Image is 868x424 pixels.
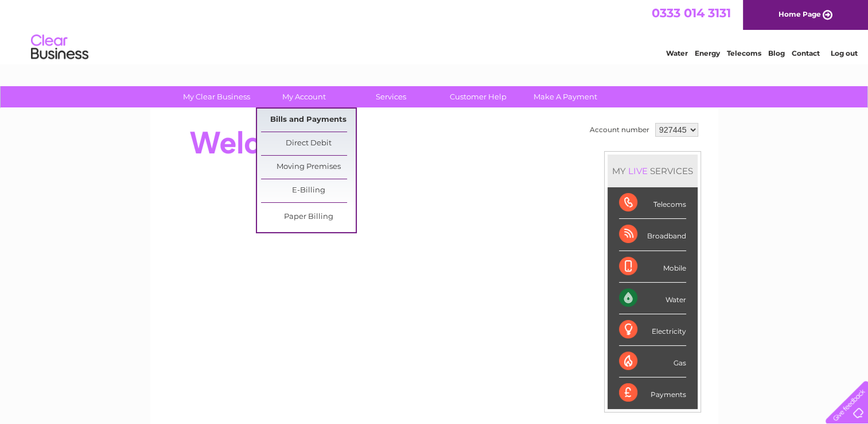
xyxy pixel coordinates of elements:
div: Clear Business is a trading name of Verastar Limited (registered in [GEOGRAPHIC_DATA] No. 3667643... [164,6,706,56]
div: Payments [619,377,686,408]
a: Blog [768,49,785,57]
a: Log out [830,49,857,57]
a: Telecoms [727,49,761,57]
a: Bills and Payments [261,109,356,132]
a: Energy [695,49,720,57]
img: logo.png [30,30,89,65]
a: Services [344,86,438,107]
a: Make A Payment [518,86,613,107]
div: LIVE [626,165,650,176]
div: Mobile [619,251,686,283]
div: Gas [619,346,686,377]
a: My Account [256,86,351,107]
a: Paper Billing [261,206,356,229]
td: Account number [587,120,652,140]
div: Telecoms [619,187,686,219]
a: E-Billing [261,179,356,202]
div: Broadband [619,219,686,250]
a: Customer Help [431,86,526,107]
a: Contact [792,49,820,57]
a: Water [666,49,688,57]
a: Direct Debit [261,132,356,155]
a: 0333 014 3131 [652,6,731,20]
a: Moving Premises [261,156,356,179]
a: My Clear Business [169,86,264,107]
div: Electricity [619,314,686,346]
div: Water [619,283,686,314]
div: MY SERVICES [608,155,698,187]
